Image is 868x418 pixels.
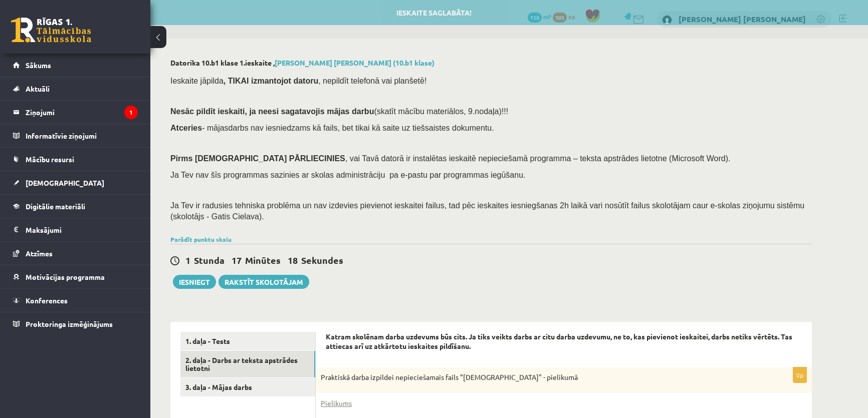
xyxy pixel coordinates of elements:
span: Sākums [26,61,51,70]
legend: Maksājumi [26,218,138,241]
span: , vai Tavā datorā ir instalētas ieskaitē nepieciešamā programma – teksta apstrādes lietotne (Micr... [345,154,731,163]
span: Digitālie materiāli [26,202,85,211]
span: Konferences [26,296,68,305]
h2: Datorika 10.b1 klase 1.ieskaite , [170,59,812,67]
a: Sākums [13,54,138,77]
a: Aktuāli [13,77,138,100]
a: Ziņojumi1 [13,101,138,124]
a: 3. daļa - Mājas darbs [180,378,315,396]
b: , TIKAI izmantojot datoru [224,77,318,85]
span: (skatīt mācību materiālos, 9.nodaļa)!!! [374,107,508,116]
legend: Informatīvie ziņojumi [26,124,138,147]
a: 1. daļa - Tests [180,332,315,350]
span: 18 [288,254,298,266]
a: Konferences [13,289,138,312]
span: Sekundes [301,254,343,266]
a: Rakstīt skolotājam [219,275,309,289]
span: [DEMOGRAPHIC_DATA] [26,178,104,187]
a: [PERSON_NAME] [PERSON_NAME] (10.b1 klase) [275,58,435,67]
span: Motivācijas programma [26,272,105,281]
a: [DEMOGRAPHIC_DATA] [13,171,138,194]
a: Maksājumi [13,218,138,241]
span: Mācību resursi [26,155,74,164]
span: Ja Tev nav šīs programmas sazinies ar skolas administrāciju pa e-pastu par programmas iegūšanu. [170,171,525,179]
span: Nesāc pildīt ieskaiti, ja neesi sagatavojis mājas darbu [170,107,374,116]
span: Ja Tev ir radusies tehniska problēma un nav izdevies pievienot ieskaitei failus, tad pēc ieskaite... [170,201,804,221]
a: Parādīt punktu skalu [170,235,232,243]
span: Pirms [DEMOGRAPHIC_DATA] PĀRLIECINIES [170,154,345,163]
span: Ieskaite jāpilda , nepildīt telefonā vai planšetē! [170,77,426,85]
b: Atceries [170,124,202,132]
a: Rīgas 1. Tālmācības vidusskola [11,18,91,43]
strong: Katram skolēnam darba uzdevums būs cits. Ja tiks veikts darbs ar citu darba uzdevumu, ne to, kas ... [326,332,792,351]
p: 0p [793,367,807,383]
a: Digitālie materiāli [13,195,138,218]
p: Praktiskā darba izpildei nepieciešamais fails "[DEMOGRAPHIC_DATA]" - pielikumā [321,372,757,382]
span: Minūtes [245,254,281,266]
span: Atzīmes [26,249,53,258]
span: 1 [185,254,190,266]
a: Informatīvie ziņojumi [13,124,138,147]
span: Aktuāli [26,84,50,93]
a: Atzīmes [13,242,138,265]
i: 1 [124,106,138,119]
a: Proktoringa izmēģinājums [13,312,138,335]
button: Iesniegt [173,275,216,289]
span: Stunda [194,254,225,266]
legend: Ziņojumi [26,101,138,124]
a: Pielikums [321,398,352,408]
span: Proktoringa izmēģinājums [26,319,113,328]
a: 2. daļa - Darbs ar teksta apstrādes lietotni [180,351,315,378]
span: - mājasdarbs nav iesniedzams kā fails, bet tikai kā saite uz tiešsaistes dokumentu. [170,124,494,132]
a: Mācību resursi [13,148,138,171]
a: Motivācijas programma [13,265,138,288]
span: 17 [232,254,242,266]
